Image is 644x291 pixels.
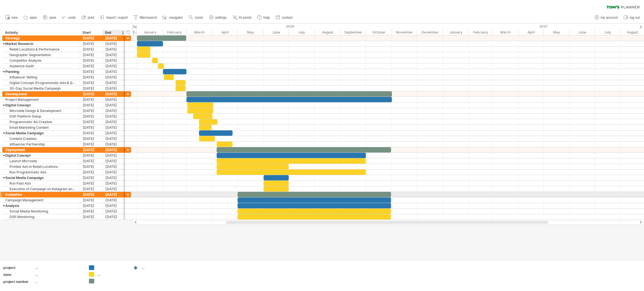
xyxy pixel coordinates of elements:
[103,97,125,102] div: [DATE]
[5,69,77,74] div: Planning
[103,52,125,58] div: [DATE]
[68,16,76,20] span: undo
[5,175,77,180] div: Social Media Campaign
[80,63,103,69] div: [DATE]
[5,35,77,41] div: Strategy
[103,58,125,63] div: [DATE]
[5,52,77,58] div: Geographic Segmentation
[5,170,77,175] div: Run Programmatic Ads
[103,170,125,175] div: [DATE]
[103,209,125,214] div: [DATE]
[80,175,103,180] div: [DATE]
[103,147,125,152] div: [DATE]
[366,29,392,35] div: October 2026
[5,186,77,192] div: Execution of Campaign on Instagram and TikTok
[80,114,103,119] div: [DATE]
[80,164,103,169] div: [DATE]
[103,119,125,125] div: [DATE]
[105,30,122,35] div: End
[256,14,271,21] a: help
[103,181,125,186] div: [DATE]
[80,147,103,152] div: [DATE]
[80,192,103,197] div: [DATE]
[5,181,77,186] div: Run Paid Ads
[103,102,125,108] div: [DATE]
[3,279,34,284] div: project number
[392,29,417,35] div: November 2026
[80,214,103,220] div: [DATE]
[282,16,293,20] span: contact
[80,47,103,52] div: [DATE]
[103,142,125,147] div: [DATE]
[61,14,77,21] a: undo
[289,29,315,35] div: July 2026
[417,29,443,35] div: December 2026
[106,16,128,20] span: import / export
[80,52,103,58] div: [DATE]
[80,130,103,136] div: [DATE]
[80,181,103,186] div: [DATE]
[5,142,77,147] div: Influencer Partnership
[103,153,125,158] div: [DATE]
[5,130,77,136] div: Social Media Campaign
[5,153,77,158] div: Digital Concept
[5,209,77,214] div: Social Media Monitoring
[103,41,125,46] div: [DATE]
[80,209,103,214] div: [DATE]
[80,203,103,208] div: [DATE]
[35,272,82,277] div: ...
[103,108,125,113] div: [DATE]
[4,14,19,21] a: new
[103,186,125,192] div: [DATE]
[80,35,103,41] div: [DATE]
[80,142,103,147] div: [DATE]
[11,16,18,20] span: new
[80,80,103,85] div: [DATE]
[5,203,77,208] div: Analysis
[103,203,125,208] div: [DATE]
[443,29,469,35] div: January 2027
[99,14,129,21] a: import / export
[518,29,544,35] div: April 2027
[5,86,77,91] div: 30-Day Social Media Campaign
[3,272,34,277] div: date:
[5,147,77,152] div: Deployment
[264,29,289,35] div: June 2026
[137,23,443,29] div: 2026
[212,29,238,35] div: April 2026
[80,58,103,63] div: [DATE]
[103,91,125,97] div: [DATE]
[80,119,103,125] div: [DATE]
[5,136,77,141] div: Content Creation
[208,14,228,21] a: settings
[132,14,159,21] a: filter/search
[5,41,77,46] div: Market Research
[5,80,77,85] div: Digital Concept (Programmatic Ads & QR Code Integration)
[80,125,103,130] div: [DATE]
[80,158,103,164] div: [DATE]
[570,29,595,35] div: June 2027
[80,91,103,97] div: [DATE]
[195,16,203,20] span: zoom
[80,136,103,141] div: [DATE]
[5,214,77,220] div: DSP Monitoring
[5,97,77,102] div: Project Management
[162,14,184,21] a: navigator
[5,114,77,119] div: DSP Platform Setup
[5,47,77,52] div: Retail Locations & Performance
[103,80,125,85] div: [DATE]
[5,58,77,63] div: Competitor Analysis
[103,214,125,220] div: [DATE]
[97,272,127,277] div: ....
[103,63,125,69] div: [DATE]
[341,29,366,35] div: September 2026
[5,63,77,69] div: Audience Audit
[5,197,77,203] div: Campaign Management
[593,14,619,21] a: my account
[103,130,125,136] div: [DATE]
[103,158,125,164] div: [DATE]
[163,29,186,35] div: February 2026
[3,265,34,270] div: project:
[140,16,157,20] span: filter/search
[80,75,103,80] div: [DATE]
